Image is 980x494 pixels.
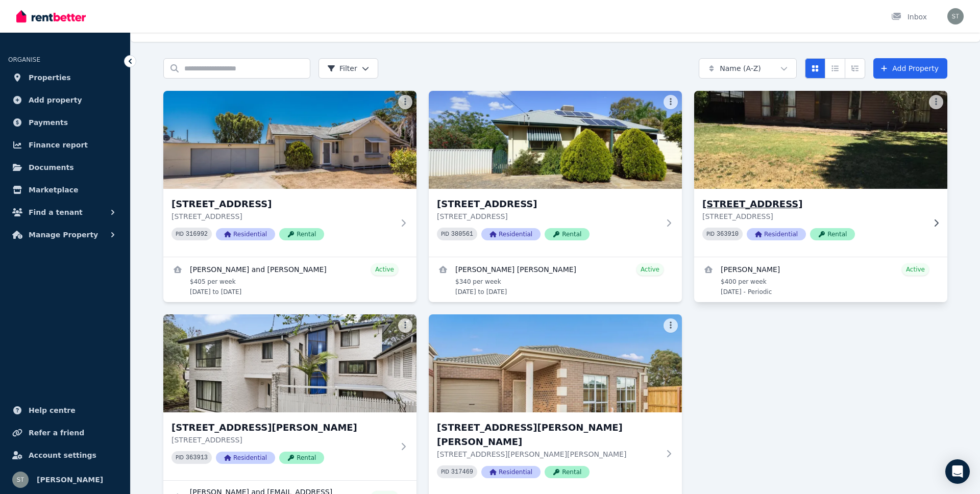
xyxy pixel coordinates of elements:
[8,445,122,465] a: Account settings
[891,12,927,22] div: Inbox
[717,231,739,238] code: 363910
[163,91,416,257] a: 27 Cassia Street, Rangeway[STREET_ADDRESS][STREET_ADDRESS]PID 316992ResidentialRental
[451,231,473,238] code: 380561
[947,8,964,24] img: Shlok Thakur
[694,91,947,257] a: 57 Station St, Wallan[STREET_ADDRESS][STREET_ADDRESS]PID 363910ResidentialRental
[29,161,74,174] span: Documents
[747,228,806,240] span: Residential
[545,228,590,240] span: Rental
[8,56,40,63] span: ORGANISE
[398,95,412,109] button: More options
[163,314,416,412] img: 81 Appletree Dr, Cherrybrook
[171,421,394,435] h3: [STREET_ADDRESS][PERSON_NAME]
[437,211,659,221] p: [STREET_ADDRESS]
[441,231,449,237] small: PID
[702,197,925,211] h3: [STREET_ADDRESS]
[481,228,541,240] span: Residential
[163,257,416,302] a: View details for Douglas Laird and Michelle Walker
[8,202,122,223] button: Find a tenant
[8,90,122,110] a: Add property
[929,95,943,109] button: More options
[171,435,394,445] p: [STREET_ADDRESS]
[429,91,682,189] img: 39 Woolgar Ave, Merredin
[437,449,659,459] p: [STREET_ADDRESS][PERSON_NAME][PERSON_NAME]
[8,67,122,88] a: Properties
[176,231,184,237] small: PID
[945,459,970,484] div: Open Intercom Messenger
[279,228,324,240] span: Rental
[37,474,103,486] span: [PERSON_NAME]
[163,91,416,189] img: 27 Cassia Street, Rangeway
[171,197,394,211] h3: [STREET_ADDRESS]
[810,228,855,240] span: Rental
[805,58,865,79] div: View options
[16,9,86,24] img: RentBetter
[437,197,659,211] h3: [STREET_ADDRESS]
[29,184,78,196] span: Marketplace
[706,231,715,237] small: PID
[8,157,122,178] a: Documents
[398,318,412,333] button: More options
[29,229,98,241] span: Manage Property
[688,88,954,191] img: 57 Station St, Wallan
[441,469,449,475] small: PID
[699,58,797,79] button: Name (A-Z)
[29,449,96,461] span: Account settings
[8,225,122,245] button: Manage Property
[29,94,82,106] span: Add property
[664,95,678,109] button: More options
[171,211,394,221] p: [STREET_ADDRESS]
[720,63,761,73] span: Name (A-Z)
[702,211,925,221] p: [STREET_ADDRESS]
[8,180,122,200] a: Marketplace
[318,58,378,79] button: Filter
[8,400,122,421] a: Help centre
[545,466,590,478] span: Rental
[825,58,845,79] button: Compact list view
[29,71,71,84] span: Properties
[216,228,275,240] span: Residential
[451,468,473,476] code: 317469
[8,423,122,443] a: Refer a friend
[845,58,865,79] button: Expanded list view
[873,58,947,79] a: Add Property
[186,454,208,461] code: 363913
[176,455,184,460] small: PID
[29,427,84,439] span: Refer a friend
[8,112,122,133] a: Payments
[8,135,122,155] a: Finance report
[437,421,659,449] h3: [STREET_ADDRESS][PERSON_NAME][PERSON_NAME]
[805,58,825,79] button: Card view
[29,206,83,218] span: Find a tenant
[29,139,88,151] span: Finance report
[29,404,76,416] span: Help centre
[327,63,357,73] span: Filter
[664,318,678,333] button: More options
[216,452,275,464] span: Residential
[694,257,947,302] a: View details for Kellie Everett
[429,314,682,412] img: unit 17/41-45 Gretel Grove, Melton
[163,314,416,480] a: 81 Appletree Dr, Cherrybrook[STREET_ADDRESS][PERSON_NAME][STREET_ADDRESS]PID 363913ResidentialRental
[279,452,324,464] span: Rental
[429,257,682,302] a: View details for Mark Eric Christensen
[186,231,208,238] code: 316992
[29,116,68,129] span: Payments
[481,466,541,478] span: Residential
[429,91,682,257] a: 39 Woolgar Ave, Merredin[STREET_ADDRESS][STREET_ADDRESS]PID 380561ResidentialRental
[12,472,29,488] img: Shlok Thakur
